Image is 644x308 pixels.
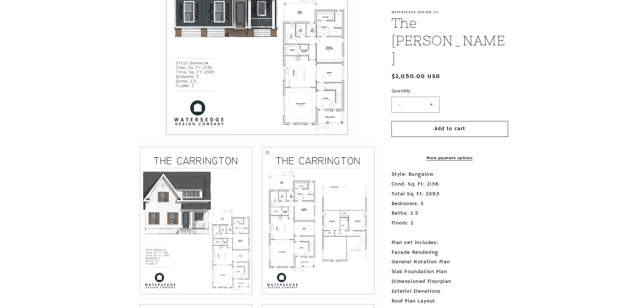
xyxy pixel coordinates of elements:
div: Facade Rendering [391,248,508,258]
button: Add to cart [391,121,508,137]
span: $2,050.00 USD [391,72,440,81]
div: Roof Plan Layout [391,297,508,306]
div: Slab Foundation Plan [391,267,508,277]
div: Plan set includes: [391,238,508,248]
div: Dimensioned Floorplan [391,277,508,287]
h1: The [PERSON_NAME] [391,14,508,67]
label: Quantity [391,88,508,95]
div: General Notation Plan [391,257,508,267]
a: More payment options [391,155,508,161]
div: Exterior Elevations [391,287,508,297]
p: Watersedge Design Co [391,10,508,14]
